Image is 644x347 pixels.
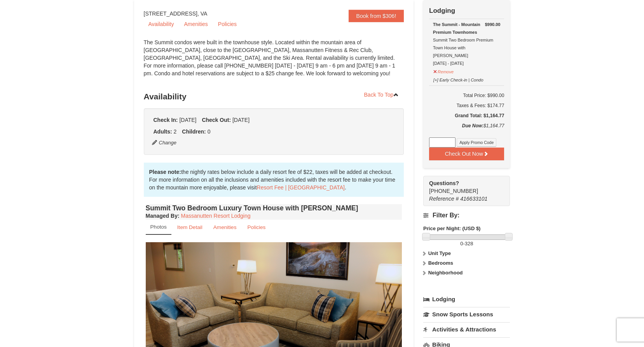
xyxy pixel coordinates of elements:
[146,220,171,235] a: Photos
[428,250,451,256] strong: Unit Type
[232,117,250,123] span: [DATE]
[429,7,455,14] strong: Lodging
[485,21,501,28] strong: $990.00
[202,117,231,123] strong: Check Out:
[144,163,404,197] div: the nightly rates below include a daily resort fee of $22, taxes will be added at checkout. For m...
[423,322,510,337] a: Activities & Attractions
[460,196,487,202] span: 416633101
[208,220,242,235] a: Amenities
[423,240,510,248] label: -
[423,212,510,219] h4: Filter By:
[182,128,206,135] strong: Children:
[150,224,167,230] small: Photos
[349,10,404,22] a: Book from $306!
[429,102,504,109] div: Taxes & Fees: $174.77
[429,92,504,99] h6: Total Price: $990.00
[213,18,241,30] a: Policies
[144,38,404,85] div: The Summit condos were built in the townhouse style. Located within the mountain area of [GEOGRAP...
[146,204,402,212] h4: Summit Two Bedroom Luxury Town House with [PERSON_NAME]
[179,117,196,123] span: [DATE]
[144,89,404,104] h3: Availability
[154,117,178,123] strong: Check In:
[433,74,484,84] button: [+] Early Check-in | Condo
[179,18,212,30] a: Amenities
[146,213,180,219] strong: :
[429,112,504,120] h5: Grand Total: $1,164.77
[428,270,463,276] strong: Neighborhood
[423,292,510,306] a: Lodging
[242,220,271,235] a: Policies
[465,241,473,246] span: 328
[462,123,483,128] strong: Due Now:
[172,220,208,235] a: Item Detail
[429,196,459,202] span: Reference #
[433,22,480,35] strong: The Summit - Mountain Premium Townhomes
[149,169,181,175] strong: Please note:
[181,213,251,219] a: Massanutten Resort Lodging
[433,21,500,67] div: Summit Two Bedroom Premium Town House with [PERSON_NAME] [DATE] - [DATE]
[359,89,404,101] a: Back To Top
[423,226,480,231] strong: Price per Night: (USD $)
[433,66,454,76] button: Remove
[174,128,177,135] span: 2
[177,224,202,230] small: Item Detail
[257,184,345,191] a: Resort Fee | [GEOGRAPHIC_DATA]
[247,224,265,230] small: Policies
[457,138,496,147] button: Apply Promo Code
[208,128,211,135] span: 0
[154,128,172,135] strong: Adults:
[429,179,496,194] span: [PHONE_NUMBER]
[423,307,510,321] a: Snow Sports Lessons
[213,224,237,230] small: Amenities
[429,147,504,160] button: Check Out Now
[144,18,179,30] a: Availability
[428,260,453,266] strong: Bedrooms
[460,241,463,246] span: 0
[146,213,178,219] span: Managed By
[429,180,459,186] strong: Questions?
[152,139,177,147] button: Change
[429,122,504,137] div: $1,164.77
